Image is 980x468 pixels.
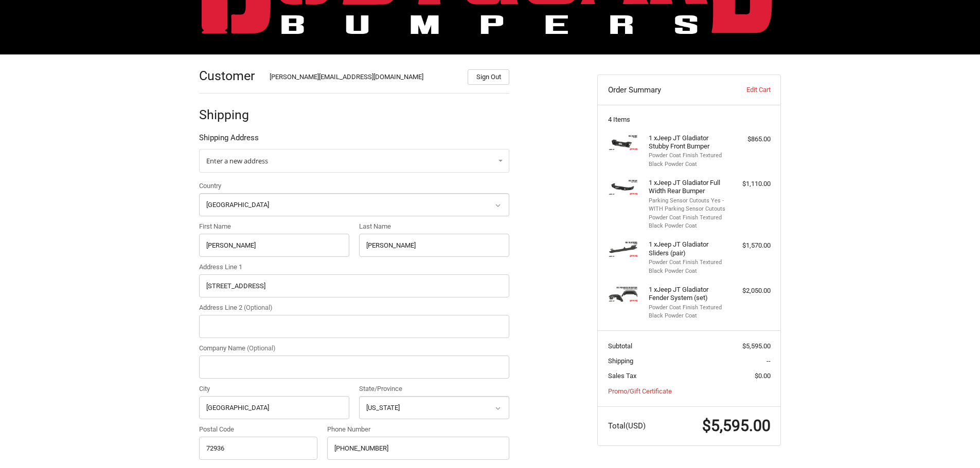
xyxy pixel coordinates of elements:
[199,303,509,313] label: Address Line 2
[730,134,771,144] div: $865.00
[649,258,727,275] li: Powder Coat Finish Textured Black Powder Coat
[649,304,727,321] li: Powder Coat Finish Textured Black Powder Coat
[649,286,727,303] h4: 1 x Jeep JT Gladiator Fender System (set)
[649,179,727,196] h4: 1 x Jeep JT Gladiator Full Width Rear Bumper
[247,344,276,352] small: (Optional)
[742,342,771,350] span: $5,595.00
[199,221,349,232] label: First Name
[206,156,268,165] span: Enter a new address
[608,85,720,95] h3: Order Summary
[244,304,273,311] small: (Optional)
[359,221,509,232] label: Last Name
[199,181,509,191] label: Country
[719,85,770,95] a: Edit Cart
[702,417,771,435] span: $5,595.00
[199,107,259,123] h2: Shipping
[730,286,771,296] div: $2,050.00
[199,424,317,435] label: Postal Code
[649,134,727,151] h4: 1 x Jeep JT Gladiator Stubby Front Bumper
[199,68,259,84] h2: Customer
[199,343,509,353] label: Company Name
[608,116,771,124] h3: 4 Items
[767,357,771,365] span: --
[608,421,646,430] span: Total (USD)
[608,387,672,395] a: Promo/Gift Certificate
[649,240,727,257] h4: 1 x Jeep JT Gladiator Sliders (pair)
[468,69,509,85] button: Sign Out
[649,197,727,214] li: Parking Sensor Cutouts Yes - WITH Parking Sensor Cutouts
[199,262,509,272] label: Address Line 1
[199,384,349,394] label: City
[608,342,632,350] span: Subtotal
[327,424,509,435] label: Phone Number
[649,152,727,169] li: Powder Coat Finish Textured Black Powder Coat
[359,384,509,394] label: State/Province
[270,72,458,85] div: [PERSON_NAME][EMAIL_ADDRESS][DOMAIN_NAME]
[199,149,509,173] a: Enter or select a different address
[755,372,771,380] span: $0.00
[608,357,633,365] span: Shipping
[199,132,259,148] legend: Shipping Address
[730,240,771,251] div: $1,570.00
[649,214,727,231] li: Powder Coat Finish Textured Black Powder Coat
[730,179,771,189] div: $1,110.00
[608,372,636,380] span: Sales Tax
